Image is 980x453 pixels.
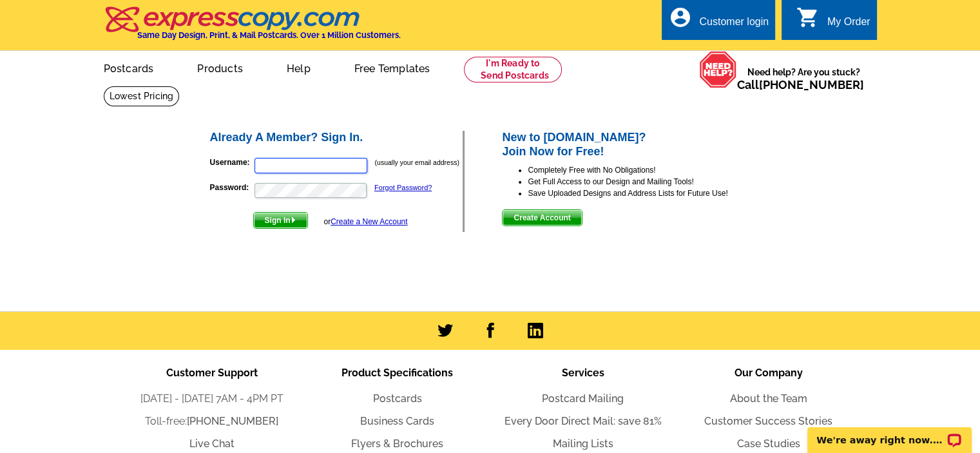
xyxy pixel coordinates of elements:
button: Sign In [253,212,308,229]
a: About the Team [730,392,807,405]
a: Help [266,52,331,82]
label: Password: [210,182,253,193]
a: Postcard Mailing [542,392,624,405]
small: (usually your email address) [375,159,459,166]
a: Free Templates [334,52,451,82]
a: Postcards [83,52,175,82]
a: Forgot Password? [374,184,432,191]
a: Flyers & Brochures [351,438,443,450]
span: Call [737,78,864,92]
span: Need help? Are you stuck? [737,66,870,92]
a: Mailing Lists [553,438,613,450]
span: Services [562,367,604,379]
a: [PHONE_NUMBER] [759,78,864,92]
li: Toll-free: [119,414,305,429]
li: [DATE] - [DATE] 7AM - 4PM PT [119,391,305,407]
span: Customer Support [166,367,258,379]
li: Get Full Access to our Design and Mailing Tools! [528,176,772,188]
a: [PHONE_NUMBER] [187,415,278,427]
label: Username: [210,157,253,168]
a: Create a New Account [331,217,407,226]
a: Postcards [373,392,422,405]
h4: Same Day Design, Print, & Mail Postcards. Over 1 Million Customers. [137,30,401,40]
div: My Order [827,16,870,34]
h2: Already A Member? Sign In. [210,131,463,145]
a: shopping_cart My Order [796,14,870,30]
a: Products [177,52,264,82]
h2: New to [DOMAIN_NAME]? Join Now for Free! [502,131,772,159]
iframe: LiveChat chat widget [799,412,980,453]
img: button-next-arrow-white.png [291,217,296,223]
div: or [323,216,407,227]
a: Live Chat [189,438,235,450]
a: account_circle Customer login [668,14,769,30]
span: Sign In [254,213,307,228]
li: Completely Free with No Obligations! [528,164,772,176]
a: Every Door Direct Mail: save 81% [504,415,662,427]
span: Create Account [503,210,581,226]
li: Save Uploaded Designs and Address Lists for Future Use! [528,188,772,199]
button: Create Account [502,209,582,226]
i: account_circle [668,6,691,29]
a: Same Day Design, Print, & Mail Postcards. Over 1 Million Customers. [104,15,401,40]
a: Customer Success Stories [704,415,832,427]
a: Case Studies [737,438,800,450]
img: help [699,51,737,88]
i: shopping_cart [796,6,820,29]
span: Product Specifications [341,367,453,379]
div: Customer login [699,16,769,34]
span: Our Company [735,367,803,379]
a: Business Cards [360,415,434,427]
